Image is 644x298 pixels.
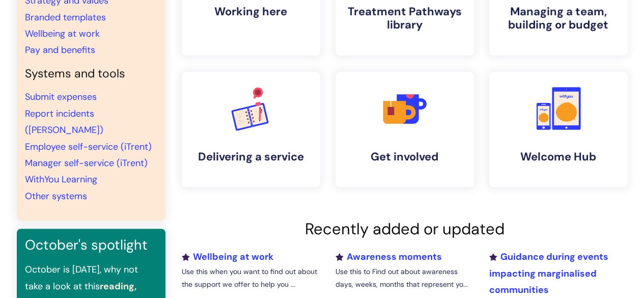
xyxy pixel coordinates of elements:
[335,251,441,263] a: Awareness moments
[190,150,312,164] h4: Delivering a service
[25,107,103,136] a: Report incidents ([PERSON_NAME])
[25,91,97,103] a: Submit expenses
[182,72,320,187] a: Delivering a service
[344,5,466,32] h4: Treatment Pathways library
[25,173,97,185] a: WithYou Learning
[25,67,157,81] h4: Systems and tools
[489,251,608,296] a: Guidance during events impacting marginalised communities
[335,72,474,187] a: Get involved
[497,150,620,164] h4: Welcome Hub
[25,157,148,169] a: Manager self-service (iTrent)
[25,28,100,40] a: Wellbeing at work
[182,265,320,291] p: Use this when you want to find out about the support we offer to help you ...
[25,237,157,253] h3: October's spotlight
[190,5,312,18] h4: Working here
[25,44,95,56] a: Pay and benefits
[497,5,620,32] h4: Managing a team, building or budget
[489,72,628,187] a: Welcome Hub
[182,251,273,263] a: Wellbeing at work
[25,190,87,202] a: Other systems
[25,141,152,153] a: Employee self-service (iTrent)
[182,220,628,238] h2: Recently added or updated
[344,150,466,164] h4: Get involved
[335,265,473,291] p: Use this to Find out about awareness days, weeks, months that represent yo...
[25,11,106,23] a: Branded templates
